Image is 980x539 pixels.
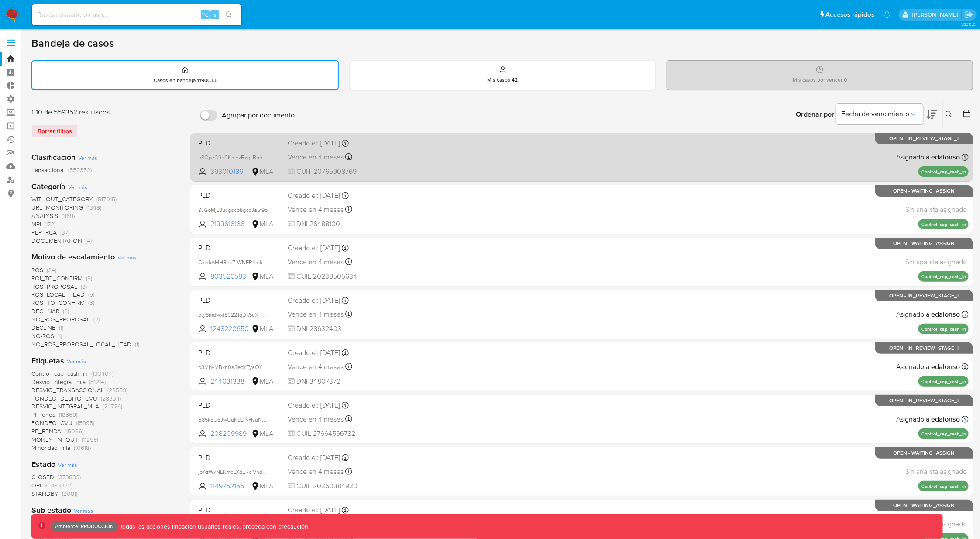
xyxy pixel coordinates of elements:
[220,9,238,21] button: search-icon
[826,10,875,19] span: Accesos rápidos
[117,522,309,531] p: Todas las acciones impactan usuarios reales, proceda con precaución.
[964,10,973,19] a: Salir
[884,11,891,18] a: Notificaciones
[213,10,216,19] span: s
[202,10,208,19] span: ⌥
[55,525,114,528] p: Ambiente: PRODUCCIÓN
[32,9,241,21] input: Buscar usuario o caso...
[912,10,961,19] p: leidy.martinez@mercadolibre.com.co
